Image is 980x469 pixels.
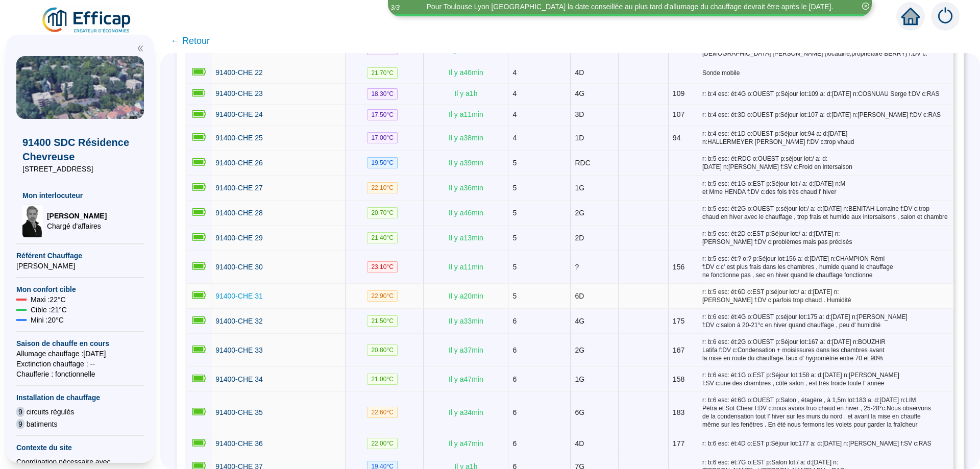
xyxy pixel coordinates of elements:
span: 1G [575,184,584,192]
span: 20.70 °C [367,207,398,218]
span: 5 [512,263,517,271]
span: 91400-CHE 30 [215,263,263,271]
span: [PERSON_NAME] [47,211,107,221]
span: 91400-CHE 22 [215,68,263,77]
a: 91400-CHE 24 [215,109,263,120]
span: Il y a 47 min [449,375,483,383]
span: r: b:5 esc: ét:2G o:OUEST p:séjour lot:/ a: d:[DATE] n:BENITAH Lorraine f:DV c:trop chaud en hive... [702,205,949,221]
span: 167 [673,346,684,354]
span: 2D [575,234,584,242]
span: 4D [575,68,584,77]
span: 4G [575,89,584,97]
span: 1G [575,375,584,383]
a: 91400-CHE 27 [215,183,263,193]
span: 4G [575,317,584,325]
span: Il y a 38 min [449,134,483,142]
span: 22.90 °C [367,290,398,302]
span: 91400-CHE 32 [215,317,263,325]
span: 6 [512,408,517,416]
span: r: b:4 esc: ét:1D o:OUEST p:Séjour lot:94 a: d:[DATE] n:HALLERMEYER [PERSON_NAME] f:DV c:trop vhaud [702,130,949,146]
span: ? [575,263,579,271]
span: 4 [512,134,517,142]
span: r: b:6 esc: ét:2G o:OUEST p:Séjour lot:167 a: d:[DATE] n:BOUZHIR Latifa f:DV c:Condensation + moi... [702,338,949,362]
span: 17.00 °C [367,132,398,143]
span: 91400-CHE 31 [215,292,263,300]
span: 6D [575,292,584,300]
span: 5 [512,209,517,217]
span: Il y a 20 min [449,292,483,300]
span: RDC [575,159,590,167]
span: 4 [512,110,517,118]
span: 5 [512,292,517,300]
span: 19.50 °C [367,157,398,168]
span: 109 [673,89,684,97]
span: 4 [512,68,517,77]
a: 91400-CHE 22 [215,67,263,78]
span: 6 [512,439,517,448]
span: 91400-CHE 27 [215,184,263,192]
span: 20.80 °C [367,344,398,356]
span: Il y a 47 min [449,439,483,448]
span: 91400-CHE 29 [215,234,263,242]
img: efficap energie logo [41,6,133,35]
span: 9 [16,407,24,417]
span: Il y a 11 min [449,263,483,271]
span: 6G [575,408,584,416]
span: Il y a 46 min [449,209,483,217]
img: Chargé d'affaires [22,205,43,237]
span: Mon confort cible [16,284,144,294]
span: 91400-CHE 21 [215,45,263,54]
a: 91400-CHE 29 [215,233,263,243]
span: [PERSON_NAME] [16,261,144,271]
span: r: b:6 esc: ét:1G o:EST p:Séjour lot:158 a: d:[DATE] n:[PERSON_NAME] f:SV c:une des chambres , cô... [702,371,949,387]
a: 91400-CHE 33 [215,345,263,356]
span: Référent Chauffage [16,251,144,261]
span: 156 [673,263,684,271]
a: 91400-CHE 25 [215,133,263,143]
span: Chaufferie : fonctionnelle [16,369,144,379]
span: r: b:6 esc: ét:6G o:OUEST p:Salon , étagère , à 1,5m lot:183 a: d:[DATE] n:LIM Pétra et Sot Chear... [702,396,949,429]
span: Installation de chauffage [16,392,144,403]
span: 9 [16,419,24,429]
a: 91400-CHE 30 [215,262,263,273]
span: 5 [512,234,517,242]
span: 91400 SDC Résidence Chevreuse [22,135,138,164]
span: r: b:5 esc: ét:6D o:EST p:séjour lot:/ a: d:[DATE] n:[PERSON_NAME] f:DV c:parfois trop chaud . Hu... [702,288,949,304]
span: 22.10 °C [367,182,398,193]
span: 22.00 °C [367,438,398,449]
span: 107 [673,110,684,118]
span: 94 [673,134,681,142]
span: r: b:5 esc: ét:2D o:EST p:Séjour lot:/ a: d:[DATE] n:[PERSON_NAME] f:DV c:problèmes mais pas préc... [702,230,949,246]
span: 22.60 °C [367,407,398,418]
span: 4 [512,45,517,54]
span: 5 [512,159,517,167]
span: 23.10 °C [367,261,398,273]
span: Il y a 33 min [449,317,483,325]
span: 1D [575,134,584,142]
a: 91400-CHE 32 [215,316,263,327]
a: 91400-CHE 26 [215,158,263,168]
span: Il y a 37 min [449,346,483,354]
span: 21.40 °C [367,232,398,243]
i: 3 / 3 [390,4,400,11]
span: Il y a 1 h [454,89,477,97]
span: 177 [673,439,684,448]
span: circuits régulés [27,407,74,417]
span: 91400-CHE 28 [215,209,263,217]
a: 91400-CHE 36 [215,438,263,449]
span: 18.30 °C [367,88,398,100]
span: 2G [575,209,584,217]
div: Pour Toulouse Lyon [GEOGRAPHIC_DATA] la date conseillée au plus tard d'allumage du chauffage devr... [427,2,834,12]
span: r: b:5 esc: ét:RDC o:OUEST p:séjour lot:/ a: d:[DATE] n:[PERSON_NAME] f:SV c:Froid en intersaison [702,155,949,171]
span: home [901,7,920,26]
span: r: b:5 esc: ét:1G o:EST p:Séjour lot:/ a: d:[DATE] n:M et Mme HENDA f:DV c:des fois très chaud l'... [702,180,949,196]
span: Il y a 13 min [449,234,483,242]
span: 123 [673,45,684,54]
span: Il y a 46 min [449,68,483,77]
span: r: b:5 esc: ét:? o:? p:Séjour lot:156 a: d:[DATE] n:CHAMPION Rémi f:DV c:c' est plus frais dans l... [702,255,949,279]
span: Il y a 36 min [449,184,483,192]
span: 17.50 °C [367,109,398,120]
span: Mini : 20 °C [31,315,64,325]
span: Il y a 11 min [449,110,483,118]
span: 91400-CHE 26 [215,159,263,167]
